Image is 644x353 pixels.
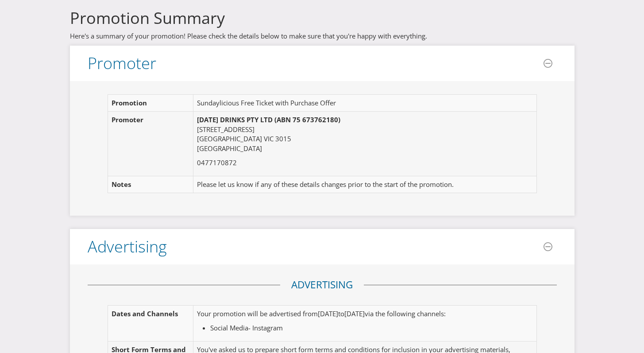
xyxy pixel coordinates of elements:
[264,134,274,143] span: VIC
[193,95,527,112] td: Sundaylicious Free Ticket with Purchase Offer
[197,125,255,134] span: [STREET_ADDRESS]
[318,309,338,318] span: [DATE]
[197,309,318,318] span: Your promotion will be advertised from
[88,52,156,74] span: Promoter
[108,306,193,341] td: Dates and Channels
[365,309,446,318] span: via the following channels:
[197,115,273,124] span: [DATE] DRINKS PTY LTD
[338,309,344,318] span: to
[344,309,365,318] span: [DATE]
[88,238,167,256] h3: Advertising
[248,323,283,332] span: - Instagram
[197,158,524,167] p: 0477170872
[210,323,248,332] span: Social Media
[70,9,575,27] h3: Promotion Summary
[108,95,193,112] td: Promotion
[70,31,575,41] p: Here's a summary of your promotion! Please check the details below to make sure that you're happy...
[197,134,262,143] span: [GEOGRAPHIC_DATA]
[274,115,340,124] span: (ABN 75 673762180)
[197,144,262,153] span: [GEOGRAPHIC_DATA]
[280,278,364,292] legend: Advertising
[275,134,291,143] span: 3015
[193,176,527,193] td: Please let us know if any of these details changes prior to the start of the promotion.
[112,115,143,124] span: Promoter
[108,176,193,193] td: Notes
